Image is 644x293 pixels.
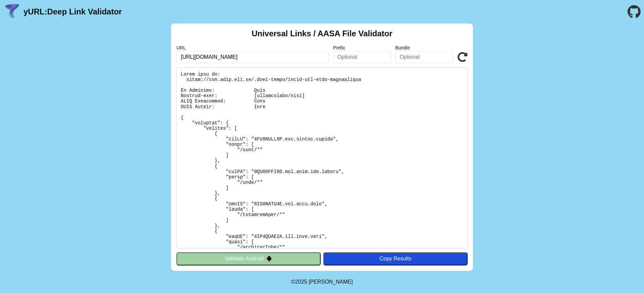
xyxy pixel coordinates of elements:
div: Copy Results [327,256,464,262]
button: Copy Results [323,252,468,265]
pre: Lorem ipsu do: sitam://con.adip.eli.se/.doei-tempo/incid-utl-etdo-magnaaliqua En Adminimv: Quis N... [176,67,468,248]
img: droidIcon.svg [266,256,272,261]
footer: © [291,271,353,293]
input: Optional [395,51,453,63]
input: Required [176,51,329,63]
label: Bundle [395,45,453,50]
span: 2025 [295,279,307,285]
a: Michael Ibragimchayev's Personal Site [309,279,353,285]
a: yURL:Deep Link Validator [23,7,122,16]
label: URL [176,45,329,50]
input: Optional [333,51,391,63]
label: Prefix [333,45,391,50]
img: yURL Logo [3,3,21,20]
h2: Universal Links / AASA File Validator [252,29,392,38]
button: Validate Android [176,252,321,265]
